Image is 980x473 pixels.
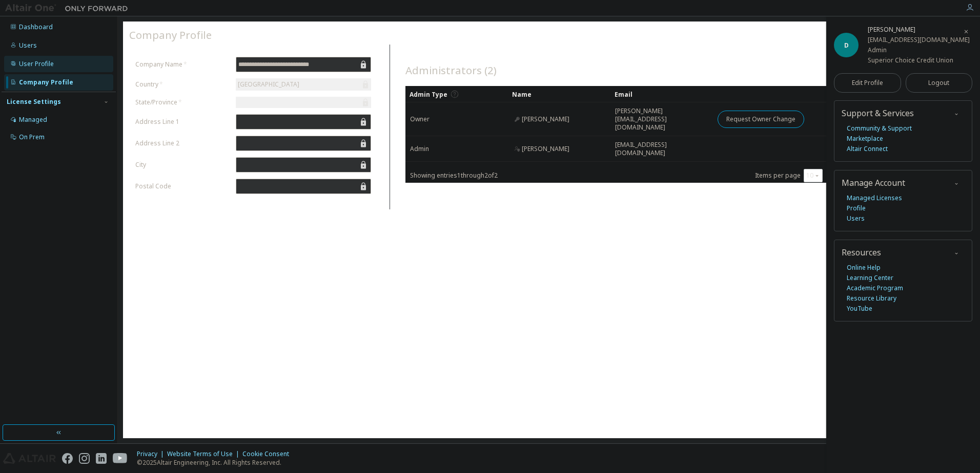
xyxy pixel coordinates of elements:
div: Email [615,86,709,102]
img: altair_logo.svg [3,453,56,464]
div: Cookie Consent [242,450,295,458]
span: Administrators (2) [405,63,497,77]
a: Managed Licenses [847,193,902,203]
label: Address Line 1 [135,118,230,126]
label: City [135,161,230,169]
a: Academic Program [847,283,903,293]
button: Request Owner Change [718,111,804,128]
span: [PERSON_NAME] [522,145,569,153]
span: Items per page [755,169,823,182]
a: Profile [847,203,866,213]
a: YouTube [847,304,872,314]
div: [GEOGRAPHIC_DATA] [236,79,301,90]
span: [PERSON_NAME] [522,115,569,123]
img: instagram.svg [79,453,90,464]
img: linkedin.svg [96,453,107,464]
div: Name [512,86,606,102]
span: Company Profile [129,28,212,42]
div: Users [19,41,37,50]
a: Resource Library [847,293,896,304]
label: State/Province [135,98,230,106]
span: Owner [410,115,430,123]
div: [GEOGRAPHIC_DATA] [236,78,371,91]
div: [EMAIL_ADDRESS][DOMAIN_NAME] [868,35,970,45]
span: Support & Services [842,107,914,119]
a: Online Help [847,263,881,273]
p: © 2025 Altair Engineering, Inc. All Rights Reserved. [137,458,295,467]
img: facebook.svg [62,453,73,464]
div: Website Terms of Use [167,450,242,458]
a: Community & Support [847,123,912,134]
div: Admin [868,45,970,55]
a: Marketplace [847,134,883,144]
div: User Profile [19,60,54,68]
button: 10 [806,171,820,180]
span: Showing entries 1 through 2 of 2 [410,171,498,180]
span: D [844,41,849,50]
span: [PERSON_NAME][EMAIL_ADDRESS][DOMAIN_NAME] [615,107,708,132]
div: License Settings [7,98,61,106]
div: On Prem [19,133,45,141]
label: Address Line 2 [135,139,230,147]
div: Managed [19,116,47,124]
span: Manage Account [842,177,905,188]
img: youtube.svg [113,453,128,464]
span: Edit Profile [852,79,883,87]
a: Users [847,213,865,224]
a: Altair Connect [847,144,888,154]
a: Edit Profile [834,73,901,93]
button: Logout [906,73,973,93]
span: Logout [928,78,949,88]
label: Country [135,80,230,89]
label: Postal Code [135,182,230,190]
img: Altair One [5,3,133,13]
label: Company Name [135,60,230,69]
div: Diana Guist [868,25,970,35]
div: Dashboard [19,23,53,31]
span: Admin [410,145,429,153]
div: Privacy [137,450,167,458]
span: Resources [842,247,881,258]
span: Admin Type [410,90,447,99]
div: Company Profile [19,78,73,87]
div: Superior Choice Credit Union [868,55,970,66]
span: [EMAIL_ADDRESS][DOMAIN_NAME] [615,141,708,157]
a: Learning Center [847,273,893,283]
